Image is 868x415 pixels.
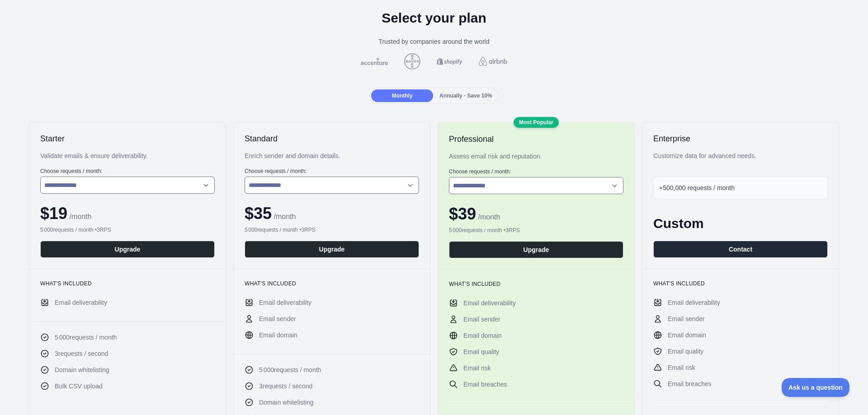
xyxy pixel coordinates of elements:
[659,184,735,191] span: +500,000 requests / month
[449,152,623,161] div: Assess email risk and reputation.
[245,168,419,175] label: Choose requests / month:
[245,151,419,160] div: Enrich sender and domain details.
[449,168,623,175] label: Choose requests / month:
[782,378,850,397] iframe: Toggle Customer Support
[653,151,828,160] div: Customize data for advanced needs.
